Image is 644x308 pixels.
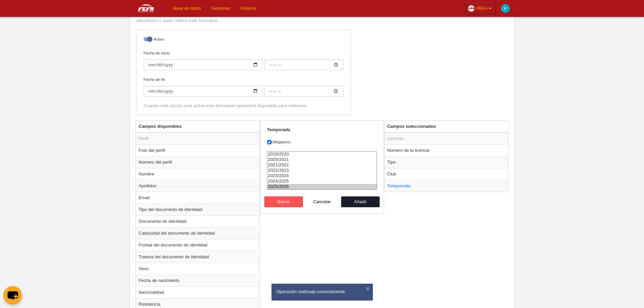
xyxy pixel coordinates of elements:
[136,275,260,286] td: Fecha de nacimiento
[341,196,380,207] button: Añadir
[136,168,260,180] td: Nombre
[468,5,475,12] img: Oazxt6wLFNvE.30x30.jpg
[144,50,344,70] label: Fecha de inicio
[267,157,377,162] option: 2020/2021
[501,4,510,13] img: c2l6ZT0zMHgzMCZmcz05JnRleHQ9RiZiZz0wMGFjYzE%3D.png
[384,133,508,145] td: Licencia
[129,4,163,12] img: FEFA
[267,173,377,179] option: 2023/2024
[465,3,496,14] a: FEFA
[136,215,260,227] td: Documento de identidad
[264,60,344,70] input: Fecha de inicio
[144,76,344,97] label: Fecha de fin
[267,162,377,168] option: 2021/2022
[144,103,344,109] div: Cuando esta opción está activa este formulario aparecerá disponible para rellenarlo
[136,121,260,133] th: Campos disponibles
[267,139,377,145] label: Obligatorio
[384,180,508,192] td: Temporada
[267,179,377,184] option: 2024/2025
[136,251,260,263] td: Trasera del documento de identidad
[144,60,263,70] input: Fecha de inicio
[384,121,508,133] th: Campos seleccionados
[136,204,260,215] td: Tipo del documento de identidad
[136,286,260,298] td: Nacionalidad
[136,180,260,192] td: Apellidos
[144,86,263,97] input: Fecha de fin
[267,168,377,173] option: 2022/2023
[3,286,22,305] button: chat-button
[303,196,341,207] button: Cancelar
[137,11,351,24] p: Cuando esta opción está desactivada, validarás manualmente la información introducida por clubes,...
[384,144,508,156] td: Número de la licencia
[277,289,368,295] div: Operación realizada correctamente
[136,239,260,251] td: Frontal del documento de identidad
[267,127,290,132] strong: Temporada
[144,36,344,44] label: Activo
[136,133,260,145] td: Perfil
[136,263,260,275] td: Sexo
[267,184,377,189] option: 2025/2026
[364,285,371,292] button: ×
[267,151,377,157] option: 2019/2020
[384,156,508,168] td: Tipo
[136,227,260,239] td: Caducidad del documento de identidad
[384,168,508,180] td: Club
[267,140,271,144] input: Obligatorio
[136,156,260,168] td: Número del perfil
[264,196,303,207] button: Borrar
[264,86,344,97] input: Fecha de fin
[476,5,487,12] span: FEFA
[136,192,260,204] td: Email
[136,144,260,156] td: Foto del perfil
